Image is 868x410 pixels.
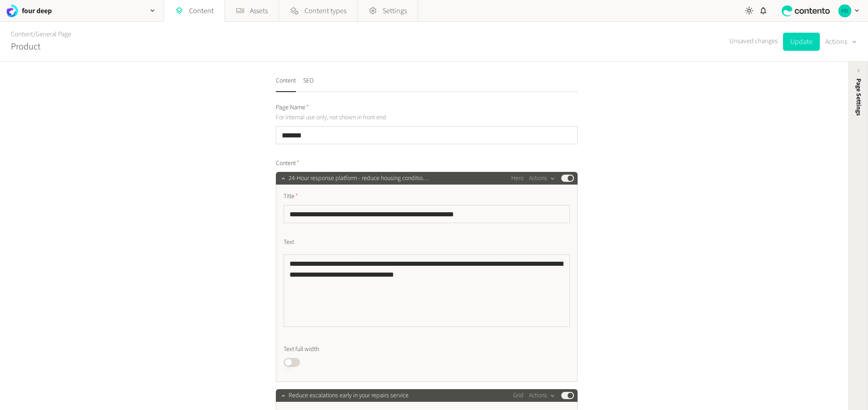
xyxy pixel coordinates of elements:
span: Title [284,192,298,201]
span: Settings [383,5,407,16]
button: Actions [529,390,556,401]
span: Reduce escalations early in your repairs service [289,391,409,400]
a: Content [11,29,33,39]
span: Grid [513,391,524,400]
span: Page Settings [854,78,863,116]
button: Content [276,76,296,92]
h2: four deep [22,5,52,16]
button: Actions [825,33,857,51]
span: Text full width [284,345,319,354]
span: 24-Hour response platform - reduce housing condition claims. [289,174,431,183]
button: Actions [529,173,556,184]
span: Content [276,159,299,168]
h2: Product [11,40,40,54]
span: Text [284,238,294,247]
span: Unsaved changes [729,36,778,47]
img: four deep [5,5,18,17]
button: Update [783,33,820,51]
span: Hero [511,174,524,183]
a: General Page [35,29,71,39]
button: SEO [303,76,314,92]
p: For internal use only, not shown in front end [276,112,483,122]
span: Content types [304,5,346,16]
span: / [33,29,35,39]
span: Page Name [276,103,309,112]
img: four deep [838,5,851,17]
